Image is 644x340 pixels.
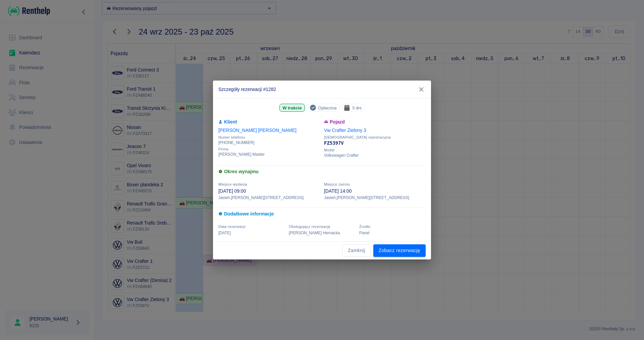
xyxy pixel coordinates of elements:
[218,128,297,133] a: [PERSON_NAME] [PERSON_NAME]
[324,148,426,152] span: Model
[324,195,426,201] p: Jasień , [PERSON_NAME][STREET_ADDRESS]
[324,135,426,140] span: [DEMOGRAPHIC_DATA] rejestracyjna
[218,151,320,157] p: [PERSON_NAME] Master
[359,225,370,229] span: Żrodło
[218,225,246,229] span: Data rezerwacji
[213,81,431,98] h2: Szczegóły rezerwacji #1282
[350,104,364,111] span: 3 dni
[324,152,426,158] p: Volkswagen Crafter
[280,104,304,111] span: W trakcie
[218,168,426,175] h6: Okres wynajmu
[218,182,247,186] span: Miejsce wydania
[324,182,350,186] span: Miejsce zwrotu
[218,230,285,236] p: [DATE]
[218,147,320,151] span: Firma
[289,225,330,229] span: Obsługujący rezerwację
[324,188,426,195] p: [DATE] 14:00
[324,118,426,126] h6: Pojazd
[359,230,426,236] p: Panel
[289,230,355,236] p: [PERSON_NAME] Hernacka
[373,244,426,257] a: Zobacz rezerwację
[218,188,320,195] p: [DATE] 09:00
[324,128,366,133] a: Vw Crafter Zielony 3
[218,210,426,217] h6: Dodatkowe informacje
[342,244,371,257] button: Zamknij
[218,195,320,201] p: Jasień , [PERSON_NAME][STREET_ADDRESS]
[218,140,320,146] p: [PHONE_NUMBER]
[218,118,320,126] h6: Klient
[324,140,426,147] p: FZ5397V
[218,135,320,140] span: Numer telefonu
[315,104,339,111] span: Opłacona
